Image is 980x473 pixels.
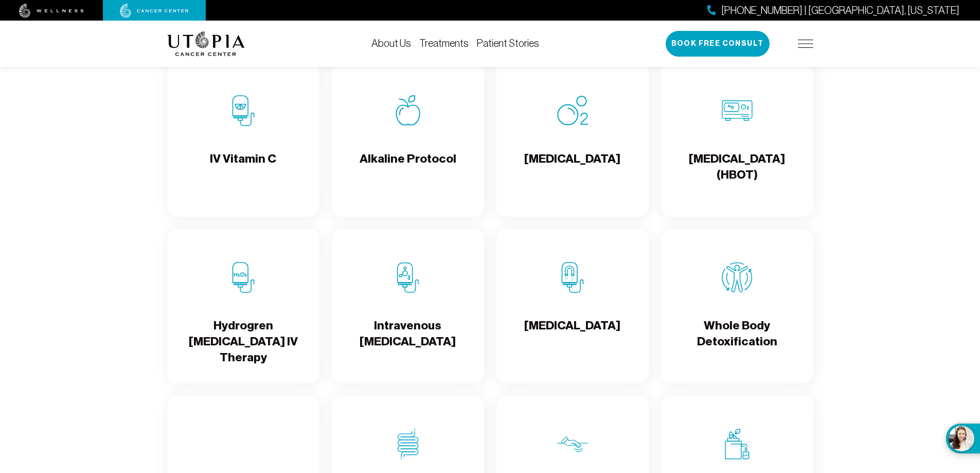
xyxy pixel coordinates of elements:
a: About Us [371,38,411,49]
img: Juicing [722,429,753,460]
a: Patient Stories [477,38,539,49]
img: Lymphatic Massage [557,429,588,460]
h4: Whole Body Detoxification [669,318,805,351]
h4: Intravenous [MEDICAL_DATA] [340,318,476,351]
a: [PHONE_NUMBER] | [GEOGRAPHIC_DATA], [US_STATE] [707,3,959,18]
h4: [MEDICAL_DATA] [524,151,620,184]
h4: IV Vitamin C [210,151,276,184]
img: Colon Therapy [393,429,423,460]
h4: [MEDICAL_DATA] [524,318,620,351]
a: Alkaline ProtocolAlkaline Protocol [332,62,484,217]
a: Hyperbaric Oxygen Therapy (HBOT)[MEDICAL_DATA] (HBOT) [661,62,813,217]
img: Chelation Therapy [557,262,588,293]
h4: Hydrogren [MEDICAL_DATA] IV Therapy [175,318,311,366]
img: wellness [19,4,84,18]
img: Alkaline Protocol [393,95,423,126]
img: Organ Cleanse [228,429,259,460]
span: [PHONE_NUMBER] | [GEOGRAPHIC_DATA], [US_STATE] [721,3,959,18]
img: logo [167,31,245,56]
a: Treatments [419,38,469,49]
a: Whole Body DetoxificationWhole Body Detoxification [661,229,813,383]
a: IV Vitamin CIV Vitamin C [167,62,319,217]
img: Oxygen Therapy [557,95,588,126]
a: Intravenous Ozone TherapyIntravenous [MEDICAL_DATA] [332,229,484,383]
img: Whole Body Detoxification [722,262,753,293]
img: icon-hamburger [798,40,813,48]
a: Hydrogren Peroxide IV TherapyHydrogren [MEDICAL_DATA] IV Therapy [167,229,319,383]
a: Chelation Therapy[MEDICAL_DATA] [496,229,649,383]
img: IV Vitamin C [228,95,259,126]
img: Hyperbaric Oxygen Therapy (HBOT) [722,95,753,126]
button: Book Free Consult [666,31,770,57]
img: Hydrogren Peroxide IV Therapy [228,262,259,293]
a: Oxygen Therapy[MEDICAL_DATA] [496,62,649,217]
img: cancer center [120,4,189,18]
h4: [MEDICAL_DATA] (HBOT) [669,151,805,184]
img: Intravenous Ozone Therapy [393,262,423,293]
h4: Alkaline Protocol [360,151,456,184]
